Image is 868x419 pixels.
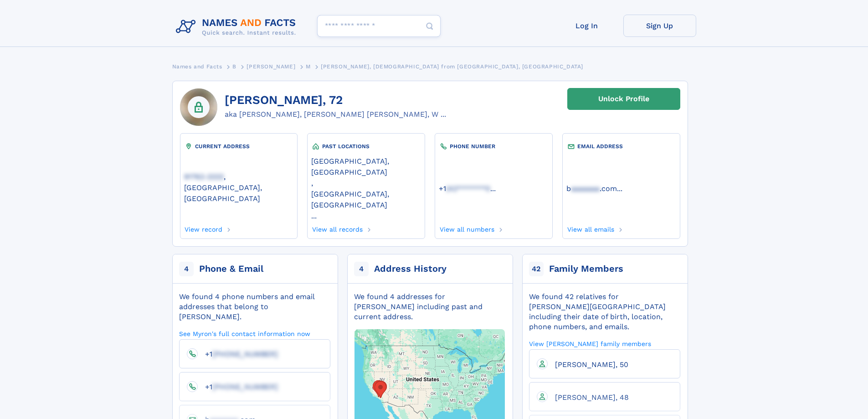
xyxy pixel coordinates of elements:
a: [PERSON_NAME] [247,61,295,72]
a: [GEOGRAPHIC_DATA], [GEOGRAPHIC_DATA] [311,189,421,209]
a: baaaaaaa.com [566,183,617,193]
input: search input [317,15,441,37]
span: [PHONE_NUMBER] [212,350,278,358]
span: B [232,63,236,70]
div: We found 4 phone numbers and email addresses that belong to [PERSON_NAME]. [179,292,330,322]
span: 4 [354,262,369,276]
a: View all emails [566,223,614,233]
a: View all numbers [439,223,494,233]
a: Names and Facts [172,61,222,72]
div: CURRENT ADDRESS [184,142,293,151]
button: Search Button [419,15,441,37]
a: [PERSON_NAME], 50 [548,360,628,368]
a: +1[PHONE_NUMBER] [198,349,278,358]
a: Sign Up [623,15,696,37]
a: Log In [550,15,623,37]
span: 42 [529,262,544,276]
a: ... [566,184,676,193]
a: [PERSON_NAME], 48 [548,393,629,401]
a: [GEOGRAPHIC_DATA], [GEOGRAPHIC_DATA] [311,156,421,176]
span: [PERSON_NAME], 48 [555,393,629,402]
div: PAST LOCATIONS [311,142,421,151]
img: Logo Names and Facts [172,15,303,39]
div: We found 42 relatives for [PERSON_NAME][GEOGRAPHIC_DATA] including their date of birth, location,... [529,292,680,332]
a: View all records [311,223,363,233]
div: EMAIL ADDRESS [566,142,676,151]
div: Address History [374,263,447,275]
span: 91762-2222 [184,172,224,181]
div: Family Members [549,263,623,275]
a: ... [311,212,421,220]
a: 91762-2222, [GEOGRAPHIC_DATA], [GEOGRAPHIC_DATA] [184,171,293,203]
span: aaaaaaa [571,184,600,193]
a: B [232,61,236,72]
span: [PERSON_NAME], 50 [555,360,628,369]
span: [PERSON_NAME], [DEMOGRAPHIC_DATA] from [GEOGRAPHIC_DATA], [GEOGRAPHIC_DATA] [321,63,583,70]
div: aka [PERSON_NAME], [PERSON_NAME] [PERSON_NAME], W ... [225,109,446,120]
a: +1[PHONE_NUMBER] [198,382,278,391]
div: PHONE NUMBER [439,142,548,151]
div: , [311,151,421,223]
h1: [PERSON_NAME], 72 [225,93,446,107]
span: [PHONE_NUMBER] [212,383,278,391]
div: Phone & Email [199,263,263,275]
a: View [PERSON_NAME] family members [529,339,651,348]
div: Unlock Profile [598,88,649,109]
span: M [306,63,311,70]
a: See Myron's full contact information now [179,329,310,338]
a: View record [184,223,223,233]
a: ... [439,184,548,193]
span: [PERSON_NAME] [247,63,295,70]
a: Unlock Profile [567,88,680,110]
div: We found 4 addresses for [PERSON_NAME] including past and current address. [354,292,505,322]
a: M [306,61,311,72]
span: 4 [179,262,194,276]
